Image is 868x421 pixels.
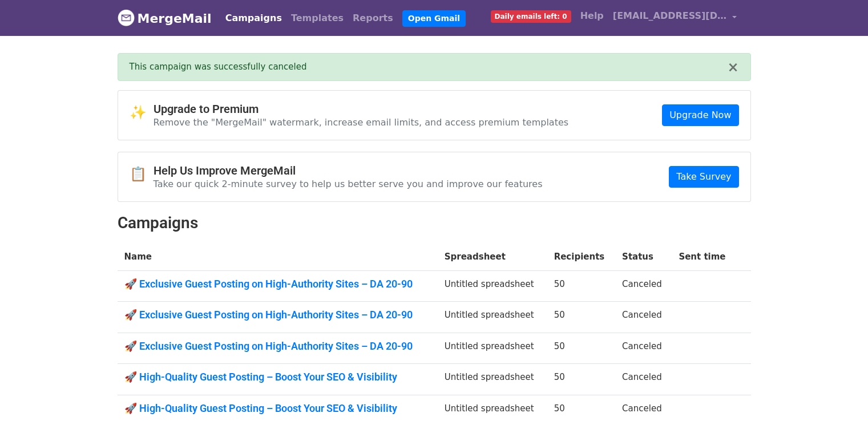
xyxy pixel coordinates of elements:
td: Untitled spreadsheet [438,364,547,395]
td: 50 [547,302,615,333]
a: 🚀 High-Quality Guest Posting – Boost Your SEO & Visibility [124,402,431,415]
td: Canceled [615,364,672,395]
th: Status [615,244,672,270]
button: × [727,60,738,74]
a: MergeMail [118,6,212,30]
td: Untitled spreadsheet [438,333,547,364]
td: 50 [547,364,615,395]
h2: Campaigns [118,213,751,233]
td: Canceled [615,270,672,302]
p: Take our quick 2-minute survey to help us better serve you and improve our features [154,178,543,190]
td: 50 [547,270,615,302]
th: Spreadsheet [438,244,547,270]
a: Take Survey [669,166,738,188]
span: 📋 [130,166,154,183]
a: 🚀 Exclusive Guest Posting on High-Authority Sites – DA 20-90 [124,340,431,353]
a: Help [576,5,608,27]
a: Upgrade Now [662,104,738,126]
span: ✨ [130,104,154,121]
a: Daily emails left: 0 [486,5,576,27]
span: [EMAIL_ADDRESS][DOMAIN_NAME] [613,9,727,23]
th: Sent time [672,244,736,270]
td: Canceled [615,302,672,333]
a: 🚀 High-Quality Guest Posting – Boost Your SEO & Visibility [124,371,431,383]
a: 🚀 Exclusive Guest Posting on High-Authority Sites – DA 20-90 [124,278,431,290]
span: Daily emails left: 0 [491,10,571,23]
a: Campaigns [221,7,286,30]
td: Canceled [615,333,672,364]
td: Untitled spreadsheet [438,302,547,333]
th: Recipients [547,244,615,270]
h4: Upgrade to Premium [154,102,569,116]
h4: Help Us Improve MergeMail [154,164,543,177]
a: [EMAIL_ADDRESS][DOMAIN_NAME] [608,5,742,31]
a: Reports [348,7,398,30]
td: Untitled spreadsheet [438,270,547,302]
div: This campaign was successfully canceled [130,60,728,74]
a: 🚀 Exclusive Guest Posting on High-Authority Sites – DA 20-90 [124,309,431,321]
a: Templates [286,7,348,30]
img: MergeMail logo [118,9,135,26]
td: 50 [547,333,615,364]
th: Name [118,244,438,270]
a: Open Gmail [402,10,466,27]
p: Remove the "MergeMail" watermark, increase email limits, and access premium templates [154,116,569,128]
